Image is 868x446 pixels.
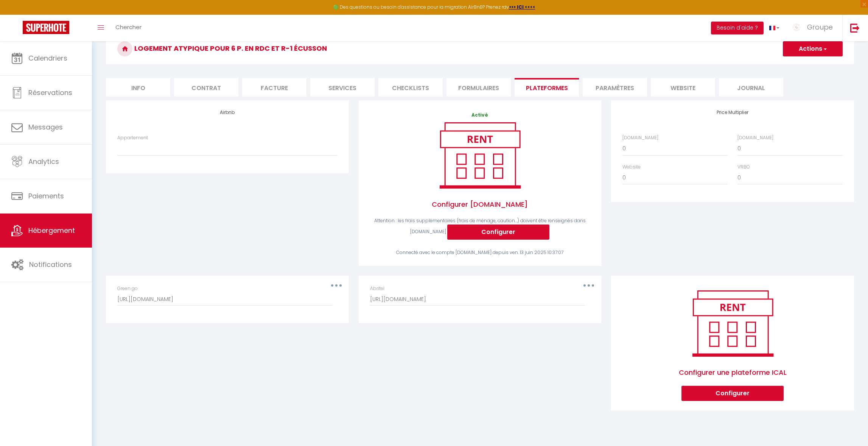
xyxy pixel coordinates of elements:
[446,78,511,97] li: Formulaires
[29,260,72,269] span: Notifications
[719,78,783,97] li: Journal
[783,41,843,56] button: Actions
[117,285,138,292] label: Green go
[117,110,337,115] h4: Airbnb
[622,164,641,171] label: Website
[117,134,148,142] label: Appartement
[807,22,833,32] span: Groupe
[515,78,579,97] li: Plateformes
[737,134,773,142] label: [DOMAIN_NAME]
[370,112,590,119] p: Activé
[370,192,590,217] span: Configurer [DOMAIN_NAME]
[28,88,72,97] span: Réservations
[370,249,590,256] div: Connecté avec le compte [DOMAIN_NAME] depuis ven. 13 juin 2025 10:37:07
[23,21,69,34] img: Super Booking
[850,23,860,33] img: logout
[110,15,147,41] a: Chercher
[737,164,750,171] label: VRBO
[310,78,375,97] li: Services
[28,157,59,166] span: Analytics
[106,78,170,97] li: Info
[681,386,784,401] button: Configurer
[106,34,854,64] h3: Logement atypique pour 6 p. en rdc et r-1 Écusson
[242,78,306,97] li: Facture
[28,191,64,201] span: Paiements
[791,22,802,33] img: ...
[651,78,715,97] li: website
[28,53,67,63] span: Calendriers
[622,110,842,115] h4: Price Multiplier
[711,22,764,34] button: Besoin d'aide ?
[622,360,842,385] span: Configurer une plateforme ICAL
[447,225,549,240] button: Configurer
[374,217,586,235] span: Attention : les frais supplémentaires (frais de ménage, caution...) doivent être renseignés dans ...
[115,23,142,31] span: Chercher
[509,4,535,10] a: >>> ICI <<<<
[370,285,384,292] label: Abritel
[174,78,238,97] li: Contrat
[684,287,781,360] img: rent.png
[28,122,63,132] span: Messages
[785,15,842,41] a: ... Groupe
[583,78,647,97] li: Paramètres
[432,119,528,192] img: rent.png
[28,226,75,235] span: Hébergement
[622,134,658,142] label: [DOMAIN_NAME]
[378,78,443,97] li: Checklists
